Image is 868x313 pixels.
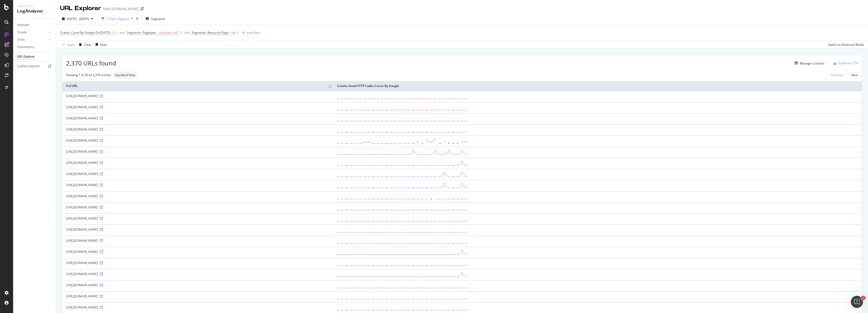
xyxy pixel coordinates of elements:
button: 3 Filters Applied [99,15,135,23]
div: Overview [17,23,29,28]
button: Export as CSV [831,59,858,67]
div: [URL][DOMAIN_NAME] [66,261,330,265]
div: Showing 1 to 50 of 2,370 entries [66,73,111,77]
div: [URL][DOMAIN_NAME] [66,172,330,176]
div: [URL][DOMAIN_NAME] [66,161,330,165]
div: [URL][DOMAIN_NAME] [66,283,330,287]
th: Crawls: Good HTTP Codes Count By Google [333,81,862,91]
th: Full URL: activate to sort column ascending [62,81,333,91]
div: Conversions [17,44,34,50]
span: On [DATE] [95,30,110,35]
div: [URL][DOMAIN_NAME] [66,127,330,131]
div: [URL][DOMAIN_NAME] [66,194,330,198]
div: neutral label [113,72,137,79]
div: Switch to Advanced Mode [828,42,864,47]
iframe: Intercom live chat [851,296,863,308]
button: Clear [77,40,91,49]
div: Main [DOMAIN_NAME] [103,6,139,11]
div: Manage Columns [800,61,825,65]
div: URL Explorer [60,4,101,13]
div: [URL][DOMAIN_NAME] [66,149,330,154]
div: Add Filter [247,31,260,35]
span: Standard View [115,74,135,77]
a: Overview [17,23,52,28]
div: [URL][DOMAIN_NAME] [66,94,330,98]
div: 3 Filters Applied [106,17,129,21]
span: Segments: Resource Page [192,30,228,35]
span: Segments: Pagetype [127,30,156,35]
div: [URL][DOMAIN_NAME] [66,105,330,109]
button: Apply [60,40,75,49]
a: Conversions [17,44,52,50]
span: Crawls: Count By Google [60,30,95,35]
div: [URL][DOMAIN_NAME] [66,272,330,276]
span: = [229,30,231,35]
button: Save [94,40,107,49]
div: Apply [67,42,75,47]
div: [URL][DOMAIN_NAME] [66,294,330,298]
span: unknown-url/* [159,29,179,36]
div: [URL][DOMAIN_NAME] [66,227,330,232]
div: [URL][DOMAIN_NAME] [66,250,330,254]
div: arrow-right-arrow-left [141,7,144,11]
span: 0 [113,29,114,36]
span: = [156,30,158,35]
div: Analytics [17,4,52,8]
span: 2,370 URLs found [66,59,116,68]
div: [URL][DOMAIN_NAME] [66,183,330,187]
button: Segments [144,15,167,23]
div: LogAnalyzer [17,8,52,14]
span: No [232,29,236,36]
a: Crawls [17,30,47,35]
a: Visits [17,37,47,42]
button: [DATE] - [DATE] [60,15,95,23]
div: [URL][DOMAIN_NAME] [66,238,330,243]
div: [URL][DOMAIN_NAME] [66,116,330,120]
div: Crawls [17,30,26,35]
span: [DATE] - [DATE] [67,17,89,21]
button: and [184,30,190,35]
div: [URL][DOMAIN_NAME] [66,205,330,209]
div: [URL][DOMAIN_NAME] [66,305,330,309]
button: Switch to Advanced Mode [826,40,864,49]
div: URL Explorer [17,54,35,59]
span: Segments [151,17,165,21]
div: Visits [17,37,25,42]
a: Logfiles Explorer [17,64,52,69]
span: 1 [861,296,865,300]
span: > [110,30,112,35]
div: Clear [84,42,91,47]
div: times [135,16,139,21]
div: Save [100,42,107,47]
button: Manage Columns [793,60,825,66]
a: URL Explorer [17,54,52,59]
a: Next [847,71,858,79]
div: [URL][DOMAIN_NAME] [66,138,330,143]
button: and [120,30,125,35]
div: Logfiles Explorer [17,64,40,69]
div: [URL][DOMAIN_NAME] [66,216,330,220]
button: Add Filter [240,30,260,36]
div: Export as CSV [838,61,858,65]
